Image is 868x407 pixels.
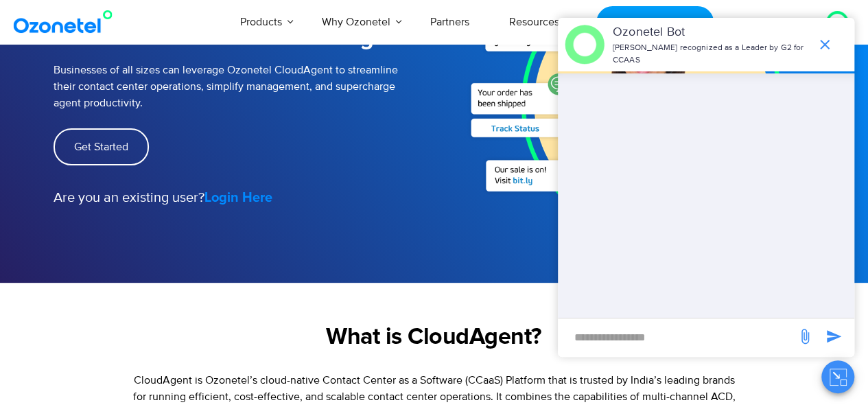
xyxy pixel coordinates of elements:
[74,141,128,152] span: Get Started
[613,23,810,42] p: Ozonetel Bot
[54,62,414,111] p: Businesses of all sizes can leverage Ozonetel CloudAgent to streamline their contact center opera...
[791,323,819,350] span: send message
[811,31,838,58] span: end chat or minimize
[54,187,414,208] p: Are you an existing user?
[130,324,739,351] h2: What is CloudAgent?
[565,25,605,65] img: header
[821,360,854,393] button: Close chat
[204,187,272,208] a: Login Here
[596,6,714,38] a: Request a Demo
[54,128,149,165] a: Get Started
[204,191,272,205] strong: Login Here
[820,323,847,350] span: send message
[565,325,790,350] div: new-msg-input
[613,42,810,67] p: [PERSON_NAME] recognized as a Leader by G2 for CCAAS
